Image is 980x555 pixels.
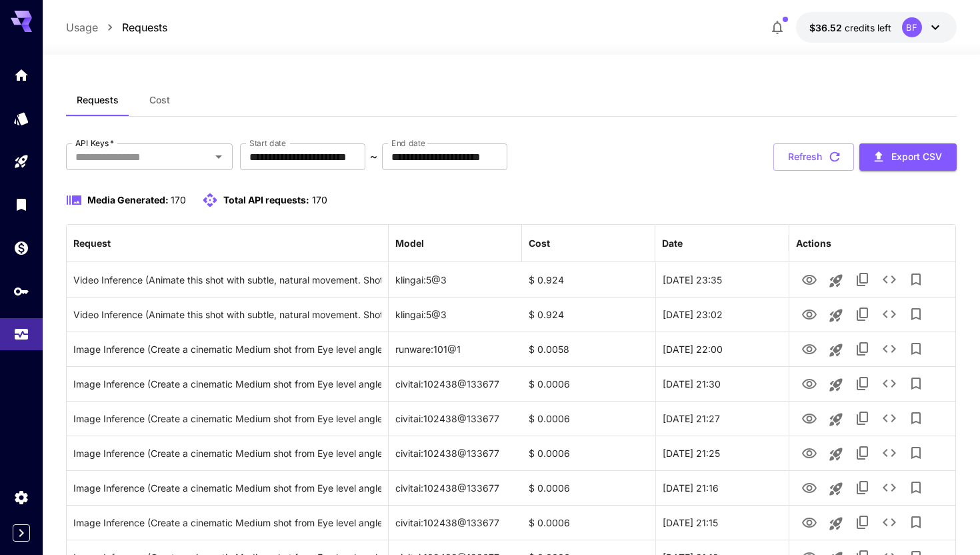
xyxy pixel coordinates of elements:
[849,336,876,362] button: Copy TaskUUID
[876,509,903,536] button: See details
[13,283,29,300] div: API Keys
[849,266,876,293] button: Copy TaskUUID
[796,508,823,536] button: View
[73,436,381,470] div: Click to copy prompt
[389,366,522,401] div: civitai:102438@133677
[389,401,522,436] div: civitai:102438@133677
[522,297,655,332] div: $ 0.924
[655,332,789,366] div: 30 Sep, 2025 22:00
[522,470,655,505] div: $ 0.0006
[389,505,522,540] div: civitai:102438@133677
[655,366,789,401] div: 30 Sep, 2025 21:30
[903,266,929,293] button: Add to library
[796,265,823,293] button: View
[796,439,823,466] button: View
[370,149,377,165] p: ~
[73,298,381,332] div: Click to copy prompt
[823,337,849,364] button: Launch in playground
[902,17,922,37] div: BF
[655,262,789,297] div: 30 Sep, 2025 23:35
[849,301,876,328] button: Copy TaskUUID
[395,237,424,249] div: Model
[903,370,929,397] button: Add to library
[66,19,167,35] nav: breadcrumb
[903,509,929,536] button: Add to library
[73,332,381,366] div: Click to copy prompt
[859,143,957,171] button: Export CSV
[87,194,169,205] span: Media Generated:
[122,19,167,35] a: Requests
[876,474,903,501] button: See details
[876,370,903,397] button: See details
[823,372,849,398] button: Launch in playground
[903,440,929,466] button: Add to library
[823,510,849,537] button: Launch in playground
[522,366,655,401] div: $ 0.0006
[522,436,655,470] div: $ 0.0006
[876,266,903,293] button: See details
[73,237,111,249] div: Request
[13,326,29,343] div: Usage
[13,67,29,83] div: Home
[849,405,876,432] button: Copy TaskUUID
[522,401,655,436] div: $ 0.0006
[13,196,29,213] div: Library
[823,302,849,329] button: Launch in playground
[876,405,903,432] button: See details
[312,194,327,205] span: 170
[655,505,789,540] div: 30 Sep, 2025 21:15
[73,506,381,540] div: Click to copy prompt
[389,297,522,332] div: klingai:5@3
[796,300,823,328] button: View
[823,476,849,502] button: Launch in playground
[389,262,522,297] div: klingai:5@3
[389,470,522,505] div: civitai:102438@133677
[209,147,228,166] button: Open
[655,401,789,436] div: 30 Sep, 2025 21:27
[796,12,957,43] button: $36.51558BF
[529,237,550,249] div: Cost
[13,110,29,127] div: Models
[13,239,29,256] div: Wallet
[66,19,98,35] a: Usage
[662,237,683,249] div: Date
[876,440,903,466] button: See details
[223,194,309,205] span: Total API requests:
[13,489,29,506] div: Settings
[823,406,849,433] button: Launch in playground
[389,436,522,470] div: civitai:102438@133677
[903,405,929,432] button: Add to library
[75,137,114,149] label: API Keys
[849,370,876,397] button: Copy TaskUUID
[77,94,119,106] span: Requests
[809,22,845,33] span: $36.52
[823,441,849,468] button: Launch in playground
[73,367,381,401] div: Click to copy prompt
[876,336,903,362] button: See details
[13,153,29,170] div: Playground
[391,137,425,149] label: End date
[389,332,522,366] div: runware:101@1
[73,402,381,436] div: Click to copy prompt
[522,262,655,297] div: $ 0.924
[13,524,30,542] button: Expand sidebar
[796,404,823,432] button: View
[903,336,929,362] button: Add to library
[849,509,876,536] button: Copy TaskUUID
[849,474,876,501] button: Copy TaskUUID
[809,21,891,35] div: $36.51558
[796,370,823,397] button: View
[773,143,854,171] button: Refresh
[903,301,929,328] button: Add to library
[249,137,286,149] label: Start date
[876,301,903,328] button: See details
[149,94,170,106] span: Cost
[849,440,876,466] button: Copy TaskUUID
[655,436,789,470] div: 30 Sep, 2025 21:25
[655,297,789,332] div: 30 Sep, 2025 23:02
[903,474,929,501] button: Add to library
[823,267,849,294] button: Launch in playground
[522,505,655,540] div: $ 0.0006
[171,194,186,205] span: 170
[845,22,891,33] span: credits left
